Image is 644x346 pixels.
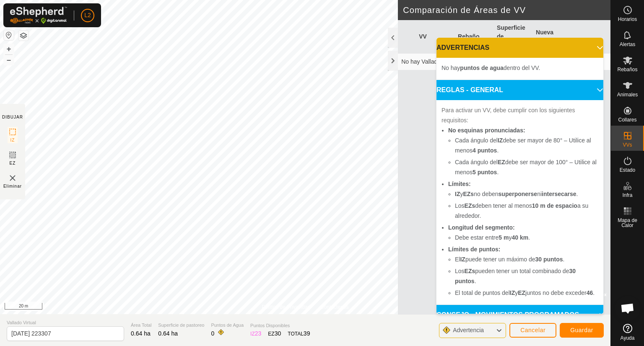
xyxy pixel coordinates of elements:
[10,7,67,24] img: Logo Gallagher
[211,330,214,337] span: 0
[250,329,261,338] div: IZ
[455,157,598,177] li: Cada ángulo del debe ser mayor de 100° – Utilice al menos .
[465,268,475,274] b: EZs
[617,92,638,97] span: Animales
[320,303,348,311] a: Contáctenos
[158,322,204,329] span: Superficie de pastoreo
[18,31,29,41] button: Capas del Mapa
[262,303,310,311] a: Política de Privacidad
[4,44,14,54] button: +
[455,266,598,286] li: Los pueden tener un total combinado de .
[415,20,454,54] th: VV
[436,100,603,305] p-accordion-content: REGLAS - GENERAL
[622,193,632,198] span: Infra
[288,329,310,338] div: TOTAL
[532,20,571,54] th: Nueva Asignación
[455,254,598,264] li: El puede tener un máximo de .
[455,288,598,298] li: El total de puntos del y juntos no debe exceder .
[518,289,525,296] b: EZ
[473,147,497,154] b: 4 puntos
[4,30,14,40] button: Restablecer Mapa
[621,336,635,341] span: Ayuda
[436,85,503,95] span: REGLAS - GENERAL
[131,330,151,337] span: 0.64 ha
[448,181,471,187] b: Límites:
[560,323,604,338] button: Guardar
[453,327,484,333] span: Advertencia
[84,11,91,20] span: L2
[403,5,610,15] h2: Comparación de Áreas de VV
[436,43,489,53] span: ADVERTENCIAS
[398,54,610,70] td: No hay Vallados Virtuales todavía, ahora.
[460,256,465,263] b: IZ
[441,65,540,71] span: No hay dentro del VV.
[455,232,598,243] li: Debe estar entre y .
[620,168,635,173] span: Estado
[618,17,637,22] span: Horarios
[7,319,124,326] span: Vallado Virtual
[613,218,642,228] span: Mapa de Calor
[448,246,500,253] b: Límites de puntos:
[268,329,281,338] div: EZ
[8,173,18,183] img: VV
[520,327,545,333] span: Cancelar
[275,330,281,337] span: 30
[498,137,503,144] b: IZ
[463,191,474,197] b: EZs
[512,234,528,241] b: 40 km
[542,191,576,197] b: intersecarse
[455,189,598,199] li: y no deben ni .
[131,322,151,329] span: Área Total
[465,202,475,209] b: EZs
[535,256,563,263] b: 30 puntos
[455,191,460,197] b: IZ
[455,135,598,155] li: Cada ángulo del debe ser mayor de 80° – Utilice al menos .
[158,330,178,337] span: 0.64 ha
[436,38,603,58] p-accordion-header: ADVERTENCIAS
[460,65,503,71] b: puntos de agua
[615,296,640,321] div: Chat abierto
[436,310,579,320] span: CONSEJO - MOVIMIENTOS PROGRAMADOS
[250,322,310,329] span: Puntos Disponibles
[211,322,244,329] span: Puntos de Agua
[587,289,593,296] b: 46
[448,224,515,231] b: Longitud del segmento:
[455,201,598,221] li: Los deben tener al menos a su alrededor.
[436,80,603,100] p-accordion-header: REGLAS - GENERAL
[623,142,632,147] span: VVs
[454,20,493,54] th: Rebaño
[570,327,593,333] span: Guardar
[611,320,644,344] a: Ayuda
[620,42,635,47] span: Alertas
[493,20,532,54] th: Superficie de pastoreo
[618,117,636,122] span: Collares
[448,127,525,134] b: No esquinas pronunciadas:
[304,330,310,337] span: 39
[4,55,14,65] button: –
[532,202,577,209] b: 10 m de espacio
[499,234,509,241] b: 5 m
[509,323,556,338] button: Cancelar
[2,114,23,120] div: DIBUJAR
[255,330,262,337] span: 23
[473,169,497,176] b: 5 puntos
[436,58,603,80] p-accordion-content: ADVERTENCIAS
[498,159,505,165] b: EZ
[441,107,575,124] span: Para activar un VV, debe cumplir con los siguientes requisitos:
[510,289,515,296] b: IZ
[436,305,603,325] p-accordion-header: CONSEJO - MOVIMIENTOS PROGRAMADOS
[617,67,637,72] span: Rebaños
[10,137,15,143] span: IZ
[499,191,538,197] b: superponerse
[10,160,16,166] span: EZ
[3,183,22,189] span: Eliminar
